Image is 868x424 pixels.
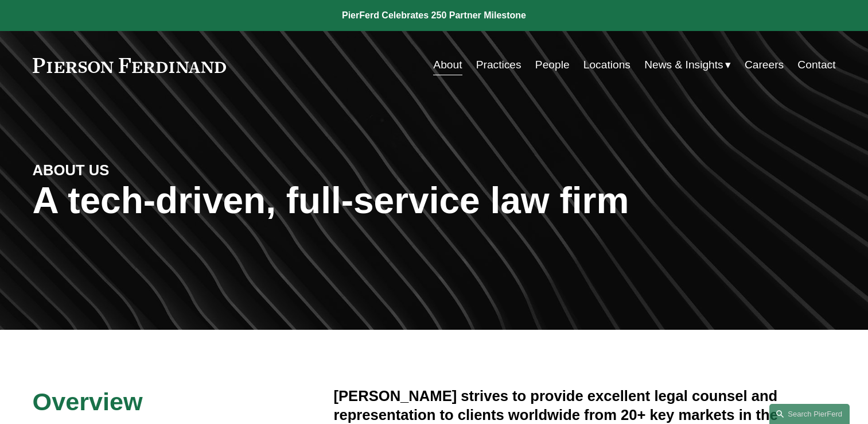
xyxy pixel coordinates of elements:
[583,54,630,76] a: Locations
[769,404,850,424] a: Search this site
[535,54,570,76] a: People
[797,54,835,76] a: Contact
[476,54,521,76] a: Practices
[644,55,723,75] span: News & Insights
[33,180,836,222] h1: A tech-driven, full-service law firm
[644,54,731,76] a: folder dropdown
[433,54,462,76] a: About
[33,388,143,415] span: Overview
[33,162,110,178] strong: ABOUT US
[745,54,784,76] a: Careers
